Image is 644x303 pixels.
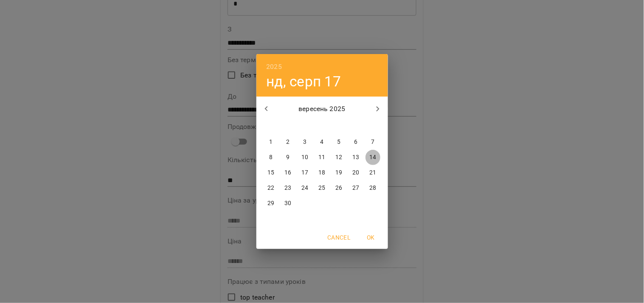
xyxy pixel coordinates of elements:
[332,134,347,150] button: 5
[281,122,296,130] span: вт
[369,153,376,162] p: 14
[315,134,330,150] button: 4
[276,104,368,114] p: вересень 2025
[301,169,308,177] p: 17
[357,230,385,245] button: OK
[281,165,296,180] button: 16
[335,169,342,177] p: 19
[281,196,296,211] button: 30
[264,122,279,130] span: пн
[315,150,330,165] button: 11
[281,180,296,196] button: 23
[267,61,282,73] button: 2025
[267,73,341,90] button: нд, серп 17
[318,153,325,162] p: 11
[371,138,374,146] p: 7
[332,165,347,180] button: 19
[315,165,330,180] button: 18
[332,180,347,196] button: 26
[320,138,323,146] p: 4
[264,150,279,165] button: 8
[352,169,359,177] p: 20
[332,122,347,130] span: пт
[361,232,381,243] span: OK
[354,138,357,146] p: 6
[369,169,376,177] p: 21
[349,180,364,196] button: 27
[327,232,350,243] span: Cancel
[298,180,313,196] button: 24
[301,153,308,162] p: 10
[269,153,273,162] p: 8
[366,180,381,196] button: 28
[264,180,279,196] button: 22
[335,184,342,192] p: 26
[366,122,381,130] span: нд
[281,134,296,150] button: 2
[286,153,290,162] p: 9
[318,184,325,192] p: 25
[264,196,279,211] button: 29
[269,138,273,146] p: 1
[298,150,313,165] button: 10
[349,165,364,180] button: 20
[318,169,325,177] p: 18
[335,153,342,162] p: 12
[264,165,279,180] button: 15
[324,230,354,245] button: Cancel
[366,134,381,150] button: 7
[332,150,347,165] button: 12
[303,138,307,146] p: 3
[366,150,381,165] button: 14
[337,138,340,146] p: 5
[267,184,274,192] p: 22
[284,169,291,177] p: 16
[352,153,359,162] p: 13
[267,199,274,208] p: 29
[369,184,376,192] p: 28
[301,184,308,192] p: 24
[349,122,364,130] span: сб
[315,180,330,196] button: 25
[349,150,364,165] button: 13
[264,134,279,150] button: 1
[281,150,296,165] button: 9
[349,134,364,150] button: 6
[267,169,274,177] p: 15
[366,165,381,180] button: 21
[298,122,313,130] span: ср
[352,184,359,192] p: 27
[298,134,313,150] button: 3
[286,138,290,146] p: 2
[284,184,291,192] p: 23
[315,122,330,130] span: чт
[284,199,291,208] p: 30
[298,165,313,180] button: 17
